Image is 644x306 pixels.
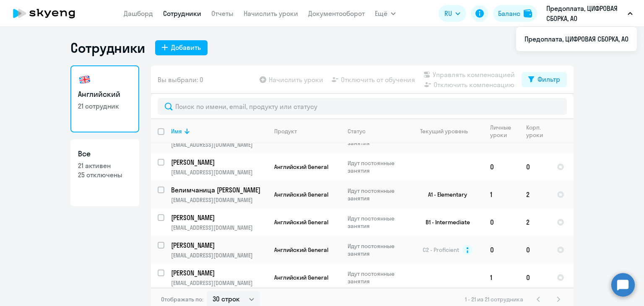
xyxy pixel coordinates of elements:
[158,75,203,85] span: Вы выбрали: 0
[405,181,483,208] td: A1 - Elementary
[498,8,520,18] div: Баланс
[171,158,266,167] p: [PERSON_NAME]
[78,89,132,100] h3: Английский
[519,153,550,181] td: 0
[70,139,139,206] a: Все21 активен25 отключены
[348,242,405,257] p: Идут постоянные занятия
[522,72,567,87] button: Фильтр
[546,3,624,23] p: Предоплата, ЦИФРОВАЯ СБОРКА, АО
[244,9,298,18] a: Начислить уроки
[375,5,396,22] button: Ещё
[465,296,523,303] span: 1 - 21 из 21 сотрудника
[274,274,328,281] span: Английский General
[158,98,567,115] input: Поиск по имени, email, продукту или статусу
[274,218,328,226] span: Английский General
[78,170,132,179] p: 25 отключены
[171,268,267,277] a: [PERSON_NAME]
[171,141,267,148] p: [EMAIL_ADDRESS][DOMAIN_NAME]
[526,124,544,139] div: Корп. уроки
[519,208,550,236] td: 2
[171,127,267,135] div: Имя
[171,213,266,222] p: [PERSON_NAME]
[519,236,550,264] td: 0
[171,241,266,250] p: [PERSON_NAME]
[542,3,637,23] button: Предоплата, ЦИФРОВАЯ СБОРКА, АО
[171,185,266,194] p: Велимчаница [PERSON_NAME]
[490,124,519,139] div: Личные уроки
[348,127,366,135] div: Статус
[490,124,514,139] div: Личные уроки
[171,196,267,204] p: [EMAIL_ADDRESS][DOMAIN_NAME]
[171,158,267,167] a: [PERSON_NAME]
[483,236,519,264] td: 0
[274,163,328,171] span: Английский General
[493,5,537,22] button: Балансbalance
[171,241,267,250] a: [PERSON_NAME]
[348,215,405,230] p: Идут постоянные занятия
[538,74,560,84] div: Фильтр
[308,9,365,18] a: Документооборот
[171,42,201,52] div: Добавить
[171,224,267,231] p: [EMAIL_ADDRESS][DOMAIN_NAME]
[519,181,550,208] td: 2
[274,127,297,135] div: Продукт
[483,181,519,208] td: 1
[161,296,203,303] span: Отображать по:
[78,73,91,86] img: english
[171,279,267,287] p: [EMAIL_ADDRESS][DOMAIN_NAME]
[70,39,145,56] h1: Сотрудники
[124,9,153,18] a: Дашборд
[519,264,550,291] td: 0
[171,185,267,194] a: Велимчаница [PERSON_NAME]
[483,264,519,291] td: 1
[274,246,328,254] span: Английский General
[171,268,266,277] p: [PERSON_NAME]
[274,127,340,135] div: Продукт
[348,187,405,202] p: Идут постоянные занятия
[483,153,519,181] td: 0
[524,9,532,18] img: balance
[516,27,637,51] ul: Ещё
[171,252,267,259] p: [EMAIL_ADDRESS][DOMAIN_NAME]
[70,65,139,132] a: Английский21 сотрудник
[171,169,267,176] p: [EMAIL_ADDRESS][DOMAIN_NAME]
[348,270,405,285] p: Идут постоянные занятия
[78,161,132,170] p: 21 активен
[348,159,405,174] p: Идут постоянные занятия
[348,127,405,135] div: Статус
[483,208,519,236] td: 0
[78,148,132,159] h3: Все
[526,124,550,139] div: Корп. уроки
[171,213,267,222] a: [PERSON_NAME]
[420,127,468,135] div: Текущий уровень
[405,208,483,236] td: B1 - Intermediate
[375,8,387,18] span: Ещё
[163,9,201,18] a: Сотрудники
[274,191,328,198] span: Английский General
[155,40,208,55] button: Добавить
[439,5,466,22] button: RU
[78,101,132,111] p: 21 сотрудник
[412,127,483,135] div: Текущий уровень
[211,9,234,18] a: Отчеты
[171,127,182,135] div: Имя
[423,246,459,254] span: C2 - Proficient
[444,8,452,18] span: RU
